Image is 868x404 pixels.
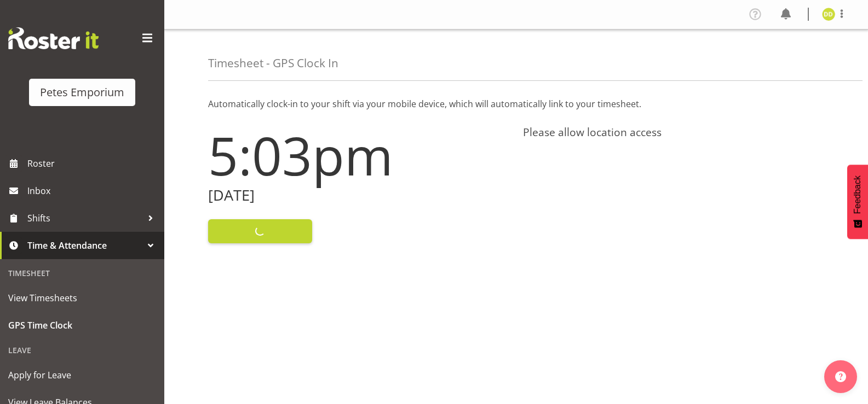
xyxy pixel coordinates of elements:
[27,237,142,254] span: Time & Attendance
[208,187,510,204] h2: [DATE]
[208,97,824,110] p: Automatically clock-in to your shift via your mobile device, which will automatically link to you...
[853,175,863,214] span: Feedback
[822,8,835,21] img: danielle-donselaar8920.jpg
[847,165,868,239] button: Feedback - Show survey
[8,317,156,333] span: GPS Time Clock
[40,84,124,101] div: Petes Emporium
[27,210,142,226] span: Shifts
[523,126,825,139] h4: Please allow location access
[208,57,338,69] h4: Timesheet - GPS Clock In
[8,290,156,306] span: View Timesheets
[8,27,99,49] img: Rosterit website logo
[208,126,510,185] h1: 5:03pm
[27,155,159,172] span: Roster
[3,262,162,284] div: Timesheet
[835,371,846,382] img: help-xxl-2.png
[27,183,159,199] span: Inbox
[3,284,162,312] a: View Timesheets
[3,339,162,361] div: Leave
[3,312,162,339] a: GPS Time Clock
[8,367,156,383] span: Apply for Leave
[3,361,162,389] a: Apply for Leave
